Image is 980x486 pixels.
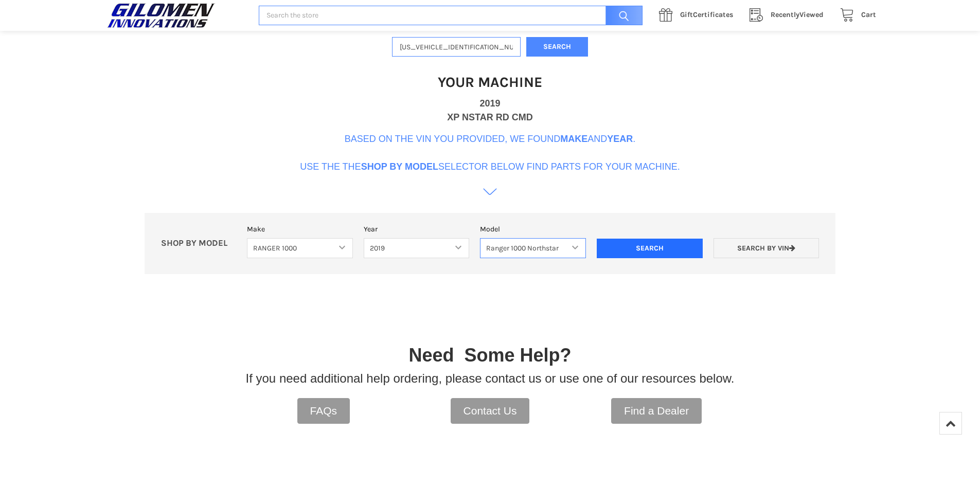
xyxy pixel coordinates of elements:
[438,73,542,91] h1: Your Machine
[104,3,248,28] a: GILOMEN INNOVATIONS
[247,224,353,235] label: Make
[447,111,532,124] div: XP NSTAR RD CMD
[771,10,799,19] span: Recently
[297,398,350,424] a: FAQs
[361,161,438,172] b: Shop By Model
[526,37,588,57] button: Search
[744,9,834,22] a: RecentlyViewed
[680,10,733,19] span: Certificates
[680,10,693,19] span: Gift
[771,10,824,19] span: Viewed
[300,132,680,174] p: Based on the VIN you provided, we found and . Use the the selector below find parts for your mach...
[246,369,735,388] p: If you need additional help ordering, please contact us or use one of our resources below.
[560,134,587,144] b: Make
[834,9,876,22] a: Cart
[451,398,530,424] a: Contact Us
[939,412,962,435] a: Top of Page
[155,238,242,249] p: SHOP BY MODEL
[861,10,876,19] span: Cart
[714,238,819,258] a: Search by VIN
[480,224,586,235] label: Model
[408,341,571,369] p: Need Some Help?
[600,6,643,26] input: Search
[104,3,218,28] img: GILOMEN INNOVATIONS
[364,224,470,235] label: Year
[611,398,702,424] a: Find a Dealer
[653,9,744,22] a: GiftCertificates
[392,37,521,57] input: Enter VIN of your machine
[259,6,643,26] input: Search the store
[597,239,703,258] input: Search
[479,97,500,111] div: 2019
[607,134,633,144] b: Year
